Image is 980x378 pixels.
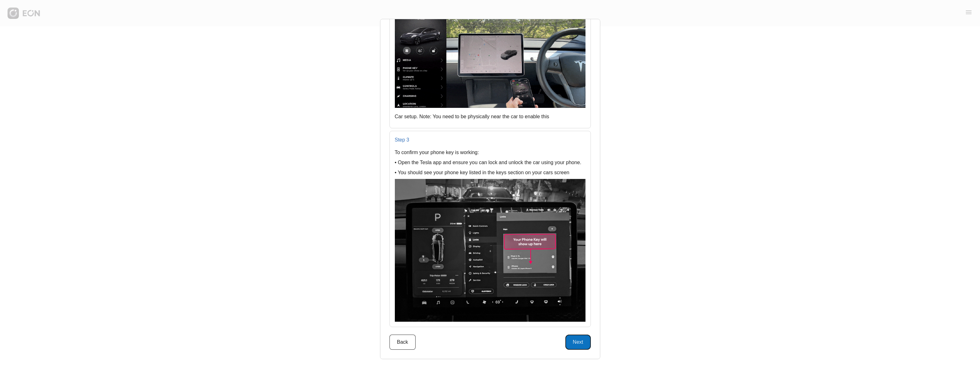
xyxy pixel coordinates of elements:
img: setup-phone-key-gif [395,2,585,108]
p: To confirm your phone key is working: [395,149,585,156]
p: • Open the Tesla app and ensure you can lock and unlock the car using your phone. [395,159,585,166]
p: Step 3 [395,136,585,144]
button: Next [565,335,591,350]
p: • You should see your phone key listed in the keys section on your cars screen [395,169,585,176]
button: Back [389,335,416,350]
p: Car setup. Note: You need to be physically near the car to enable this [395,113,585,120]
img: setup-phone-key-2 [395,179,585,322]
